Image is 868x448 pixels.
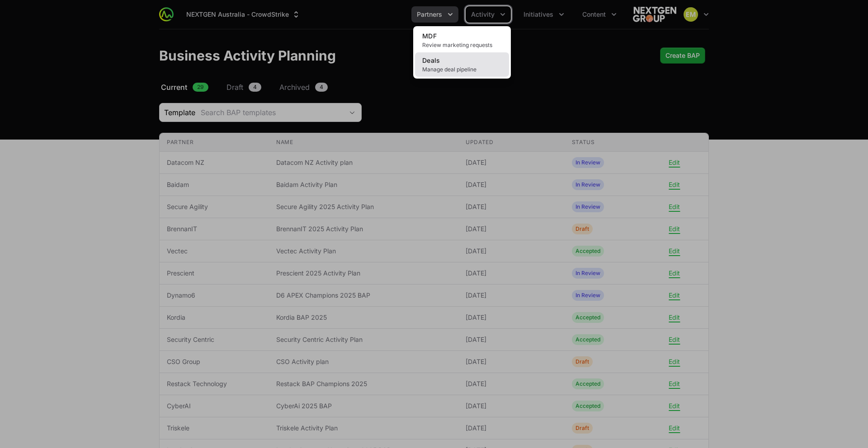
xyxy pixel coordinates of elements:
span: MDF [422,32,437,40]
div: Main navigation [174,6,622,23]
a: DealsManage deal pipeline [415,52,509,77]
span: Deals [422,56,440,64]
a: MDFReview marketing requests [415,28,509,52]
span: Manage deal pipeline [422,66,502,73]
div: Activity menu [466,6,511,23]
span: Review marketing requests [422,42,502,49]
